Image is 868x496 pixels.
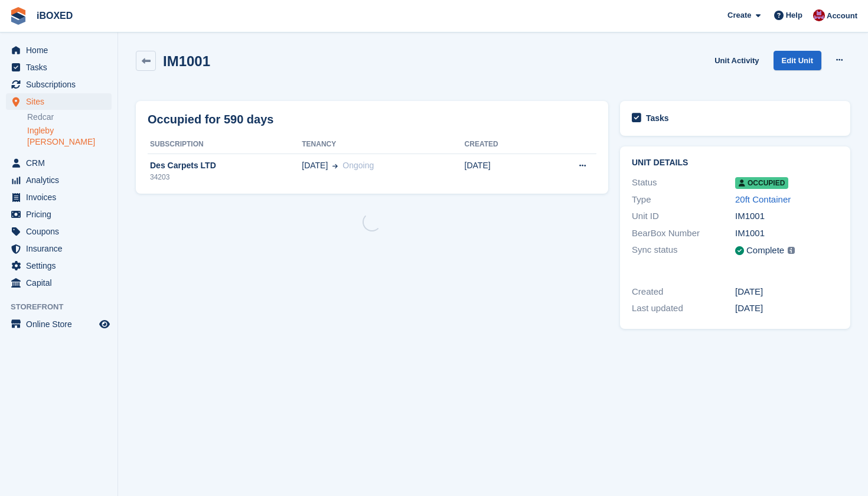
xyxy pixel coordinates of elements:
[6,223,112,240] a: menu
[6,42,112,58] a: menu
[813,9,825,21] img: Amanda Forder
[148,110,273,128] h2: Occupied for 590 days
[26,172,97,188] span: Analytics
[26,240,97,257] span: Insurance
[786,9,802,21] span: Help
[302,135,464,154] th: Tenancy
[735,210,838,223] div: IM1001
[646,113,669,123] h2: Tasks
[735,285,838,299] div: [DATE]
[632,227,735,240] div: BearBox Number
[632,158,838,168] h2: Unit details
[774,51,821,70] a: Edit Unit
[27,125,112,148] a: Ingleby [PERSON_NAME]
[26,316,97,332] span: Online Store
[342,161,374,170] span: Ongoing
[11,301,118,313] span: Storefront
[6,59,112,76] a: menu
[6,76,112,93] a: menu
[710,51,763,70] a: Unit Activity
[9,7,27,25] img: stora-icon-8386f47178a22dfd0bd8f6a31ec36ba5ce8667c1dd55bd0f319d3a0aa187defe.svg
[632,285,735,299] div: Created
[735,302,838,315] div: [DATE]
[26,155,97,171] span: CRM
[465,135,541,154] th: Created
[26,59,97,76] span: Tasks
[97,317,112,331] a: Preview store
[32,6,77,25] a: iBOXED
[727,9,751,21] span: Create
[163,53,210,69] h2: IM1001
[632,302,735,315] div: Last updated
[148,172,302,182] div: 34203
[26,223,97,240] span: Coupons
[632,243,735,258] div: Sync status
[6,93,112,110] a: menu
[6,275,112,291] a: menu
[6,206,112,223] a: menu
[26,76,97,93] span: Subscriptions
[27,112,112,123] a: Redcar
[632,210,735,223] div: Unit ID
[26,42,97,58] span: Home
[735,227,838,240] div: IM1001
[827,10,857,22] span: Account
[26,206,97,223] span: Pricing
[26,275,97,291] span: Capital
[26,93,97,110] span: Sites
[632,193,735,207] div: Type
[6,189,112,205] a: menu
[788,247,795,254] img: icon-info-grey-7440780725fd019a000dd9b08b2336e03edf1995a4989e88bcd33f0948082b44.svg
[26,189,97,205] span: Invoices
[746,244,784,257] div: Complete
[6,257,112,274] a: menu
[26,257,97,274] span: Settings
[148,135,302,154] th: Subscription
[632,176,735,190] div: Status
[6,316,112,332] a: menu
[6,172,112,188] a: menu
[735,194,791,204] a: 20ft Container
[148,159,302,172] div: Des Carpets LTD
[6,240,112,257] a: menu
[302,159,328,172] span: [DATE]
[465,154,541,189] td: [DATE]
[735,177,788,189] span: Occupied
[6,155,112,171] a: menu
